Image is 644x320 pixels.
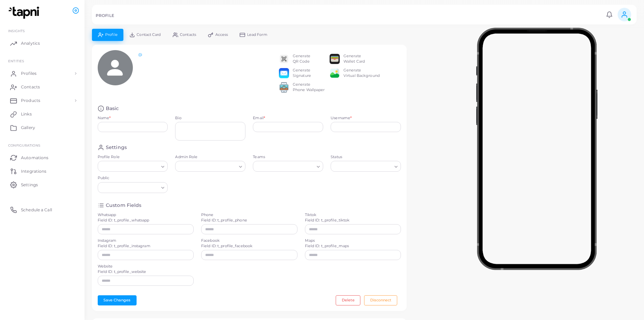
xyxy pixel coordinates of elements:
span: Contacts [21,84,40,90]
a: Links [5,107,79,121]
a: Gallery [5,121,79,134]
label: Whatsapp Field ID: t_profile_whatsapp [98,212,149,223]
label: Maps Field ID: t_profile_maps [305,238,349,249]
label: Website Field ID: t_profile_website [98,264,146,275]
label: Name [98,115,111,121]
a: @ [138,52,142,57]
h4: Settings [106,144,127,151]
div: Generate QR Code [293,54,310,64]
button: Delete [336,295,360,305]
img: logo [6,6,44,19]
label: Phone Field ID: t_profile_phone [201,212,247,223]
label: Profile Role [98,154,168,160]
span: Links [21,111,32,117]
a: Products [5,94,79,107]
input: Search for option [254,163,314,170]
span: Analytics [21,40,40,46]
label: Teams [253,154,323,160]
div: Generate Virtual Background [343,68,380,79]
label: Tiktok Field ID: t_profile_tiktok [305,212,350,223]
span: Integrations [21,168,46,174]
h4: Basic [106,105,119,112]
span: INSIGHTS [8,29,25,33]
label: Admin Role [175,154,245,160]
span: Schedule a Call [21,207,52,213]
span: Contacts [180,33,196,37]
span: Configurations [8,143,40,147]
label: Status [331,154,401,160]
div: Search for option [175,161,245,172]
img: e64e04433dee680bcc62d3a6779a8f701ecaf3be228fb80ea91b313d80e16e10.png [330,68,340,78]
label: Public [98,175,168,181]
input: Search for option [101,184,159,191]
a: Integrations [5,164,79,178]
div: Generate Phone Wallpaper [293,82,325,93]
label: Facebook Field ID: t_profile_facebook [201,238,253,249]
span: Profiles [21,70,37,77]
a: Profiles [5,67,79,80]
div: Search for option [253,161,323,172]
input: Search for option [334,163,392,170]
div: Generate Wallet Card [343,54,365,64]
label: Username [331,115,352,121]
span: ENTITIES [8,59,24,63]
img: apple-wallet.png [330,54,340,64]
img: phone-mock.b55596b7.png [476,28,597,270]
label: Email [253,115,265,121]
label: Bio [175,115,245,121]
a: Schedule a Call [5,203,79,216]
button: Disconnect [364,295,397,305]
h4: Custom Fields [106,202,141,209]
div: Search for option [98,182,168,193]
span: Settings [21,182,38,188]
a: Settings [5,178,79,191]
span: Products [21,98,40,104]
span: Lead Form [247,33,267,37]
span: Contact Card [137,33,161,37]
a: Automations [5,151,79,164]
img: 522fc3d1c3555ff804a1a379a540d0107ed87845162a92721bf5e2ebbcc3ae6c.png [279,82,289,92]
div: Search for option [98,161,168,172]
label: Instagram Field ID: t_profile_instagram [98,238,150,249]
div: Generate Signature [293,68,311,79]
input: Search for option [101,163,159,170]
span: Automations [21,155,48,161]
div: Search for option [331,161,401,172]
a: Contacts [5,80,79,94]
span: Gallery [21,125,35,131]
input: Search for option [178,163,236,170]
a: Analytics [5,37,79,50]
img: qr2.png [279,54,289,64]
span: Profile [105,33,118,37]
span: Access [215,33,228,37]
h5: PROFILE [96,13,114,18]
button: Save Changes [98,295,137,305]
img: email.png [279,68,289,78]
